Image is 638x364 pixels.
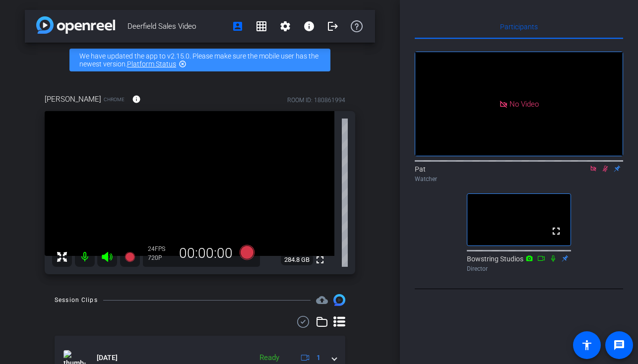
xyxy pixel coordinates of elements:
[36,16,115,34] img: app-logo
[333,294,345,306] img: Session clips
[128,16,226,36] span: Deerfield Sales Video
[69,49,330,71] div: We have updated the app to v2.15.0. Please make sure the mobile user has the newest version.
[97,353,118,363] span: [DATE]
[550,225,562,237] mat-icon: fullscreen
[179,60,187,68] mat-icon: highlight_off
[317,353,320,363] span: 1
[316,294,328,306] span: Destinations for your clips
[148,245,173,253] div: 24
[500,23,538,30] span: Participants
[415,164,623,183] div: Pat
[316,294,328,306] mat-icon: cloud_upload
[510,99,539,108] span: No Video
[303,20,315,32] mat-icon: info
[281,254,313,266] span: 284.8 GB
[45,94,101,105] span: [PERSON_NAME]
[415,175,623,183] div: Watcher
[132,95,141,104] mat-icon: info
[287,96,345,105] div: ROOM ID: 180861994
[314,254,326,266] mat-icon: fullscreen
[155,245,165,252] span: FPS
[467,254,571,273] div: Bowstring Studios
[55,295,98,305] div: Session Clips
[148,254,173,262] div: 720P
[127,60,176,68] a: Platform Status
[232,20,244,32] mat-icon: account_box
[173,245,239,262] div: 00:00:00
[255,20,267,32] mat-icon: grid_on
[279,20,291,32] mat-icon: settings
[613,339,625,351] mat-icon: message
[327,20,339,32] mat-icon: logout
[581,339,593,351] mat-icon: accessibility
[104,96,125,103] span: Chrome
[255,352,284,364] div: Ready
[467,264,571,273] div: Director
